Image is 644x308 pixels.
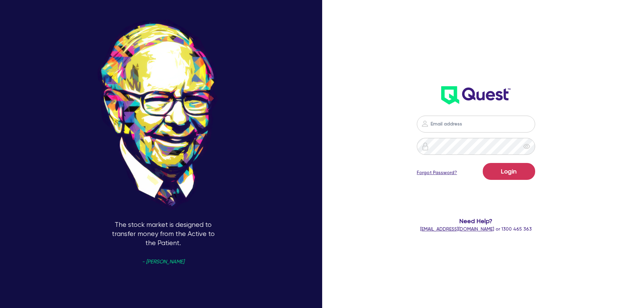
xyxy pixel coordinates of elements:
span: eye [523,143,530,150]
span: Need Help? [390,216,563,226]
img: icon-password [421,142,429,150]
button: Login [483,163,535,180]
a: Forgot Password? [417,169,457,176]
input: Email address [417,116,535,133]
img: icon-password [421,120,429,128]
a: [EMAIL_ADDRESS][DOMAIN_NAME] [420,226,494,232]
span: - [PERSON_NAME] [142,259,184,264]
span: or 1300 465 363 [420,226,532,232]
img: wH2k97JdezQIQAAAABJRU5ErkJggg== [441,86,510,104]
